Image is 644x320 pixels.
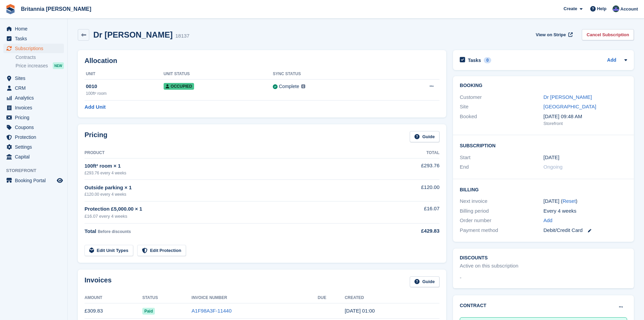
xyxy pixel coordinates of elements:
a: menu [3,93,64,103]
th: Due [318,293,345,303]
a: Contracts [16,54,64,61]
div: 0010 [86,83,164,90]
a: menu [3,73,64,83]
h2: Booking [460,83,627,88]
img: stora-icon-8386f47178a22dfd0bd8f6a31ec36ba5ce8667c1dd55bd0f319d3a0aa187defe.svg [5,4,16,14]
a: menu [3,24,64,34]
h2: Dr [PERSON_NAME] [93,30,173,39]
div: Site [460,103,543,111]
th: Product [85,148,385,158]
th: Sync Status [273,69,389,80]
span: Pricing [15,113,55,122]
div: Protection £5,000.00 × 1 [85,205,385,213]
th: Status [142,293,192,303]
a: Add [544,217,553,225]
div: Outside parking × 1 [85,184,385,192]
a: Add [607,57,616,64]
a: Britannia [PERSON_NAME] [18,3,94,15]
a: menu [3,152,64,162]
a: menu [3,132,64,142]
a: Price increases NEW [16,62,64,69]
th: Invoice Number [192,293,318,303]
span: Price increases [16,63,48,69]
h2: Invoices [85,276,112,287]
a: Preview store [56,176,64,185]
a: menu [3,123,64,132]
div: Customer [460,93,543,101]
div: End [460,163,543,171]
span: Settings [15,142,55,152]
a: Add Unit [85,103,105,111]
div: Storefront [544,120,627,127]
time: 2023-05-13 00:00:00 UTC [544,154,559,162]
div: Billing period [460,207,543,215]
h2: Pricing [85,131,108,142]
th: Unit [85,69,164,80]
span: Protection [15,132,55,142]
div: Start [460,154,543,162]
div: Active on this subscription [460,262,518,270]
a: menu [3,103,64,112]
a: Guide [410,276,439,287]
h2: Allocation [85,57,439,65]
h2: Subscription [460,142,627,149]
span: - [460,274,461,282]
div: Payment method [460,227,543,234]
h2: Billing [460,186,627,193]
div: 100ft² room × 1 [85,162,385,170]
span: Total [85,228,96,234]
a: menu [3,44,64,53]
div: £120.00 every 4 weeks [85,191,385,197]
span: Storefront [6,167,67,174]
span: Create [564,5,577,12]
a: View on Stripe [533,29,574,40]
a: [GEOGRAPHIC_DATA] [544,104,596,109]
h2: Contract [460,302,486,309]
span: Home [15,24,55,34]
span: Before discounts [98,229,131,234]
div: 100ft² room [86,90,164,97]
td: £309.83 [85,303,142,319]
a: Reset [563,198,576,204]
div: £293.76 every 4 weeks [85,170,385,176]
a: menu [3,113,64,122]
div: £16.07 every 4 weeks [85,213,385,220]
span: Invoices [15,103,55,112]
span: Account [620,6,638,13]
time: 2025-08-30 00:00:51 UTC [345,308,375,314]
a: Edit Unit Types [85,245,133,256]
div: Complete [279,83,299,90]
div: £429.83 [385,227,439,235]
th: Total [385,148,439,158]
span: Paid [142,308,155,315]
h2: Discounts [460,255,627,261]
span: Occupied [164,83,194,90]
span: View on Stripe [536,31,566,38]
span: Analytics [15,93,55,103]
a: menu [3,176,64,185]
img: icon-info-grey-7440780725fd019a000dd9b08b2336e03edf1995a4989e88bcd33f0948082b44.svg [301,84,305,88]
span: Coupons [15,123,55,132]
a: Cancel Subscription [582,29,634,40]
div: [DATE] 09:48 AM [544,113,627,121]
img: Lee Cradock [613,5,619,12]
div: Every 4 weeks [544,207,627,215]
div: 18137 [175,32,190,40]
a: menu [3,142,64,152]
div: 0 [484,57,492,63]
td: £120.00 [385,180,439,201]
span: Tasks [15,34,55,43]
h2: Tasks [468,57,481,63]
a: menu [3,34,64,43]
th: Unit Status [164,69,273,80]
td: £16.07 [385,201,439,223]
th: Created [345,293,439,303]
a: Edit Protection [137,245,186,256]
span: Help [597,5,606,12]
a: A1F98A3F-11440 [192,308,232,314]
div: Booked [460,113,543,127]
span: Subscriptions [15,44,55,53]
th: Amount [85,293,142,303]
div: Next invoice [460,197,543,205]
a: Guide [410,131,439,142]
